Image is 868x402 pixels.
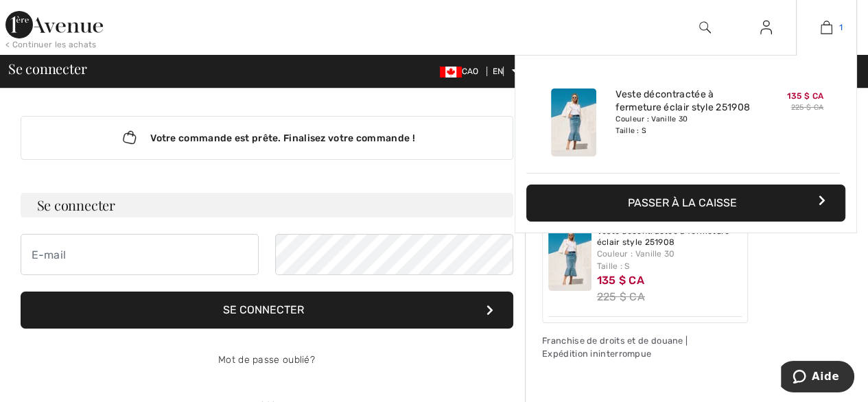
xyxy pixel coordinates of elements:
a: 1 [797,19,856,36]
font: Franchise de droits et de douane | Expédition ininterrompue [542,335,688,359]
font: Couleur : Vanille 30 [615,115,688,123]
a: Se connecter [749,19,783,36]
img: Veste décontractée à fermeture éclair style 251908 [551,88,596,156]
font: Taille : S [615,126,646,135]
button: Passer à la caisse [526,185,845,222]
font: CAO [462,67,479,76]
a: Veste décontractée à fermeture éclair style 251908 [615,88,751,114]
img: 1ère Avenue [5,11,103,38]
font: Se connecter [37,196,115,214]
a: Mot de passe oublié? [218,354,315,366]
font: EN [493,67,504,76]
img: Mes informations [760,19,772,36]
img: Dollar canadien [440,67,462,78]
button: Se connecter [21,292,513,329]
font: Veste décontractée à fermeture éclair style 251908 [615,88,750,113]
font: Se connecter [8,59,86,78]
font: Se connecter [223,303,304,316]
iframe: Ouvre un widget où vous pouvez trouver plus d'informations [781,361,854,395]
font: Votre commande est prête. Finalisez votre commande ! [150,132,415,144]
font: 135 $ CA [787,91,823,101]
img: Mon sac [821,19,832,36]
font: Passer à la caisse [628,196,737,209]
font: < Continuer les achats [5,40,97,49]
img: rechercher sur le site [699,19,711,36]
font: 1 [839,23,843,32]
input: E-mail [21,234,259,275]
font: 225 $ CA [791,103,823,112]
